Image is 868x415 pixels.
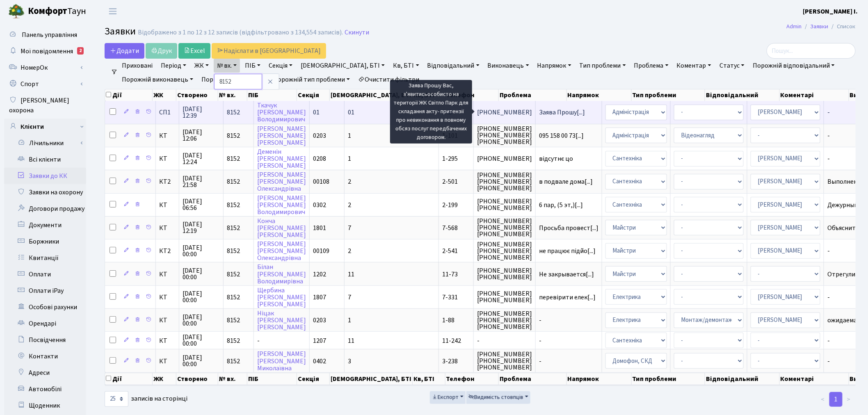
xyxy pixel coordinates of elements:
[183,314,220,327] span: [DATE] 00:00
[257,309,306,332] a: Ніцак[PERSON_NAME][PERSON_NAME]
[227,246,240,255] span: 8152
[105,24,136,39] span: Заявки
[257,350,306,373] a: [PERSON_NAME][PERSON_NAME]Миколаївна
[218,373,247,385] th: № вх.
[183,221,220,234] span: [DATE] 12:19
[313,336,326,345] span: 1207
[183,244,220,258] span: [DATE] 00:00
[4,27,86,43] a: Панель управління
[477,337,532,344] span: -
[442,223,458,233] span: 7-568
[257,170,306,193] a: [PERSON_NAME][PERSON_NAME]Олександрівна
[159,178,176,185] span: КТ2
[159,248,176,254] span: КТ2
[227,177,240,186] span: 8152
[477,241,532,261] span: [PHONE_NUMBER] [PHONE_NUMBER] [PHONE_NUMBER]
[313,154,326,163] span: 0208
[4,250,86,266] a: Квитанції
[183,129,220,142] span: [DATE] 12:06
[159,225,176,231] span: КТ
[183,152,220,165] span: [DATE] 12:24
[105,43,144,59] a: Додати
[567,373,632,385] th: Напрямок
[4,233,86,250] a: Боржники
[119,59,156,73] a: Приховані
[348,131,351,140] span: 1
[4,397,86,414] a: Щоденник
[390,59,422,73] a: Кв, БТІ
[716,59,748,73] a: Статус
[355,73,423,87] a: Очистити фільтри
[345,29,369,36] a: Скинути
[539,337,598,344] span: -
[227,108,240,117] span: 8152
[153,373,176,385] th: ЖК
[4,201,86,217] a: Договори продажу
[430,391,466,404] button: Експорт
[159,155,176,162] span: КТ
[348,154,351,163] span: 1
[348,293,351,302] span: 7
[477,267,532,280] span: [PHONE_NUMBER] [PHONE_NUMBER]
[159,317,176,324] span: КТ
[183,106,220,119] span: [DATE] 12:39
[477,290,532,303] span: [PHONE_NUMBER] [PHONE_NUMBER]
[159,202,176,208] span: КТ
[119,73,196,87] a: Порожній виконавець
[4,43,86,59] a: Мої повідомлення2
[22,30,77,39] span: Панель управління
[176,373,219,385] th: Створено
[499,89,566,101] th: Проблема
[348,336,354,345] span: 11
[103,5,123,18] button: Переключити навігацію
[183,198,220,211] span: [DATE] 06:56
[313,246,329,255] span: 00109
[265,59,296,73] a: Секція
[499,373,566,385] th: Проблема
[110,46,139,55] span: Додати
[424,59,483,73] a: Відповідальний
[105,391,128,407] select: записів на сторінці
[270,73,353,87] a: Порожній тип проблеми
[539,108,585,117] span: Заява Прошу[...]
[159,109,176,116] span: СП1
[348,223,351,233] span: 7
[632,89,705,101] th: Тип проблеми
[4,168,86,184] a: Заявки до КК
[297,59,388,73] a: [DEMOGRAPHIC_DATA], БТІ
[477,198,532,211] span: [PHONE_NUMBER] [PHONE_NUMBER]
[297,89,330,101] th: Секція
[4,76,86,92] a: Спорт
[178,43,210,59] a: Excel
[539,177,593,186] span: в подвале дома[...]
[484,59,532,73] a: Виконавець
[477,218,532,237] span: [PHONE_NUMBER] [PHONE_NUMBER] [PHONE_NUMBER]
[8,3,25,20] img: logo.png
[442,336,461,345] span: 11-242
[257,217,306,239] a: Конча[PERSON_NAME][PERSON_NAME]
[4,348,86,365] a: Контакти
[247,373,297,385] th: ПІБ
[576,59,629,73] a: Тип проблеми
[4,332,86,348] a: Посвідчення
[159,358,176,365] span: КТ
[4,299,86,315] a: Особові рахунки
[4,184,86,201] a: Заявки на охорону
[242,59,264,73] a: ПІБ
[4,266,86,283] a: Оплати
[227,336,240,345] span: 8152
[442,316,455,325] span: 1-88
[153,89,176,101] th: ЖК
[774,18,868,35] nav: breadcrumb
[539,358,598,365] span: -
[348,108,354,117] span: 01
[105,373,153,385] th: Дії
[780,373,849,385] th: Коментарі
[227,223,240,233] span: 8152
[4,151,86,168] a: Всі клієнти
[348,177,351,186] span: 2
[257,101,306,124] a: Ткачук[PERSON_NAME]Володимирович
[330,373,413,385] th: [DEMOGRAPHIC_DATA], БТІ
[749,59,838,73] a: Порожній відповідальний
[4,283,86,299] a: Оплати iPay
